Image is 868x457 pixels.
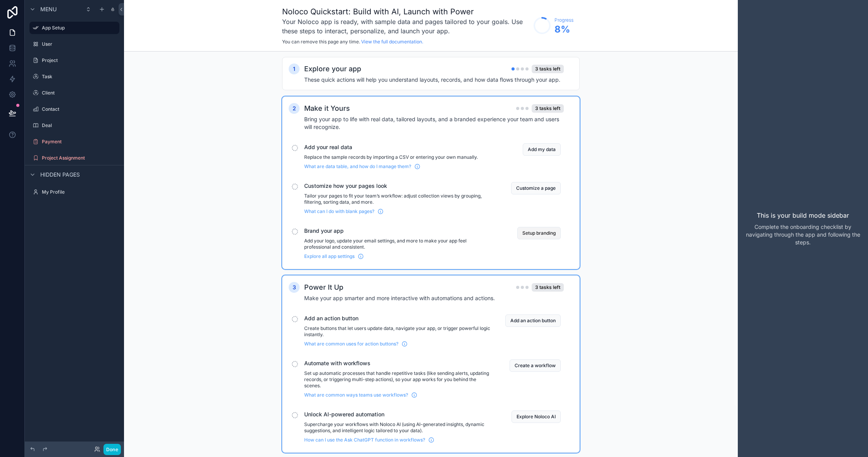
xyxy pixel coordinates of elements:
[40,171,80,179] span: Hidden pages
[29,103,119,115] a: Contact
[29,87,119,99] a: Client
[42,41,118,47] label: User
[42,106,118,112] label: Contact
[103,444,121,455] button: Done
[42,155,118,161] label: Project Assignment
[29,186,119,198] a: My Profile
[282,6,530,17] h1: Noloco Quickstart: Build with AI, Launch with Power
[29,38,119,50] a: User
[555,17,573,23] span: Progress
[361,39,423,45] a: View the full documentation.
[42,90,118,96] label: Client
[42,57,118,64] label: Project
[42,139,118,145] label: Payment
[744,223,862,246] p: Complete the onboarding checklist by navigating through the app and following the steps.
[29,136,119,148] a: Payment
[40,5,57,13] span: Menu
[42,74,118,80] label: Task
[42,189,118,195] label: My Profile
[29,152,119,164] a: Project Assignment
[42,25,115,31] label: App Setup
[282,39,360,45] span: You can remove this page any time.
[282,17,530,36] h3: Your Noloco app is ready, with sample data and pages tailored to your goals. Use these steps to i...
[555,23,573,36] span: 8 %
[29,70,119,83] a: Task
[29,54,119,67] a: Project
[29,22,119,34] a: App Setup
[757,211,849,220] p: This is your build mode sidebar
[29,119,119,132] a: Deal
[42,122,118,129] label: Deal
